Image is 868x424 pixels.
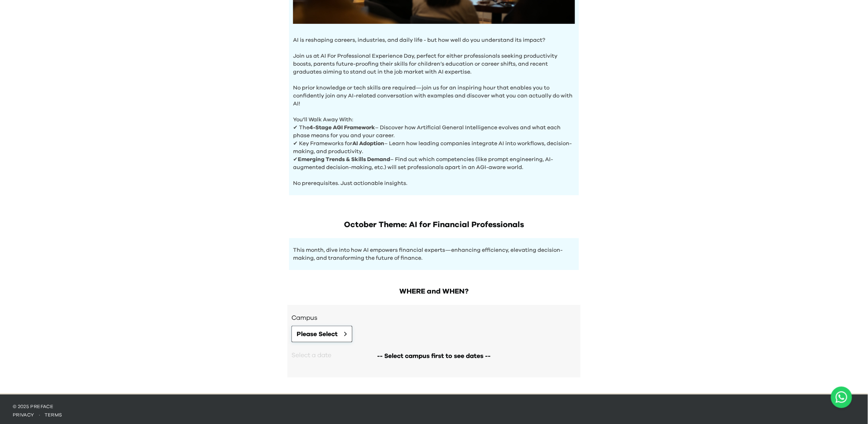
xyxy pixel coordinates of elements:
[291,313,577,323] h3: Campus
[293,36,575,44] p: AI is reshaping careers, industries, and daily life - but how well do you understand its impact?
[293,171,575,187] p: No prerequisites. Just actionable insights.
[293,156,575,171] p: ✔ – Find out which competencies (like prompt engineering, AI-augmented decision-making, etc.) wil...
[293,108,575,124] p: You'll Walk Away With:
[34,412,45,417] span: ·
[831,387,852,408] a: Chat with us on WhatsApp
[352,141,384,146] b: AI Adoption
[13,403,855,410] p: © 2025 Preface
[45,412,63,417] a: terms
[291,326,352,342] button: Please Select
[297,329,338,339] span: Please Select
[309,125,375,130] b: 4-Stage AGI Framework
[298,157,390,162] b: Emerging Trends & Skills Demand
[287,286,581,297] h2: WHERE and WHEN?
[293,44,575,76] p: Join us at AI For Professional Experience Day, perfect for either professionals seeking productiv...
[293,124,575,140] p: ✔ The – Discover how Artificial General Intelligence evolves and what each phase means for you an...
[377,351,491,361] span: -- Select campus first to see dates --
[831,387,852,408] button: Open WhatsApp chat
[293,140,575,156] p: ✔ Key Frameworks for – Learn how leading companies integrate AI into workflows, decision-making, ...
[289,219,579,230] h1: October Theme: AI for Financial Professionals
[13,412,34,417] a: privacy
[293,76,575,108] p: No prior knowledge or tech skills are required—join us for an inspiring hour that enables you to ...
[293,246,575,262] p: This month, dive into how AI empowers financial experts—enhancing efficiency, elevating decision-...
